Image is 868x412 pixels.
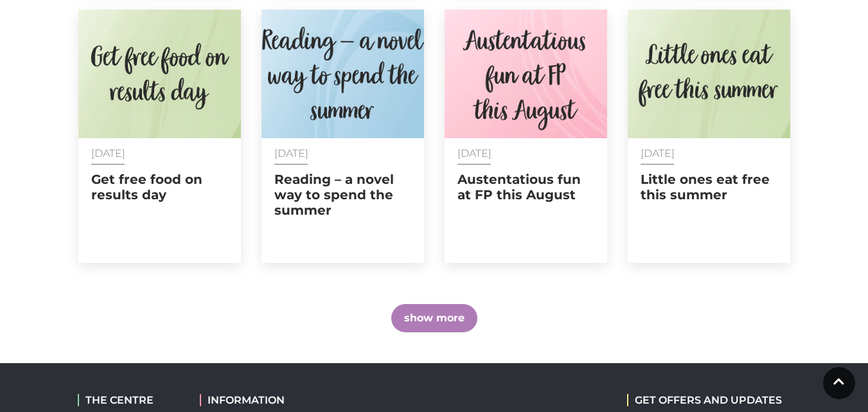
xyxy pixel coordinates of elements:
h2: Little ones eat free this summer [641,172,777,202]
h2: INFORMATION [200,394,364,406]
h2: GET OFFERS AND UPDATES [627,394,782,406]
h2: Austentatious fun at FP this August [457,172,594,202]
h2: Get free food on results day [91,172,228,202]
h2: Reading – a novel way to spend the summer [274,172,411,218]
a: [DATE] Reading – a novel way to spend the summer [261,10,424,263]
p: [DATE] [457,148,594,159]
a: [DATE] Little ones eat free this summer [628,10,790,263]
h2: THE CENTRE [78,394,181,406]
button: show more [391,304,477,332]
p: [DATE] [91,148,228,159]
a: [DATE] Get free food on results day [78,10,241,263]
p: [DATE] [274,148,411,159]
a: [DATE] Austentatious fun at FP this August [445,10,607,263]
p: [DATE] [641,148,777,159]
